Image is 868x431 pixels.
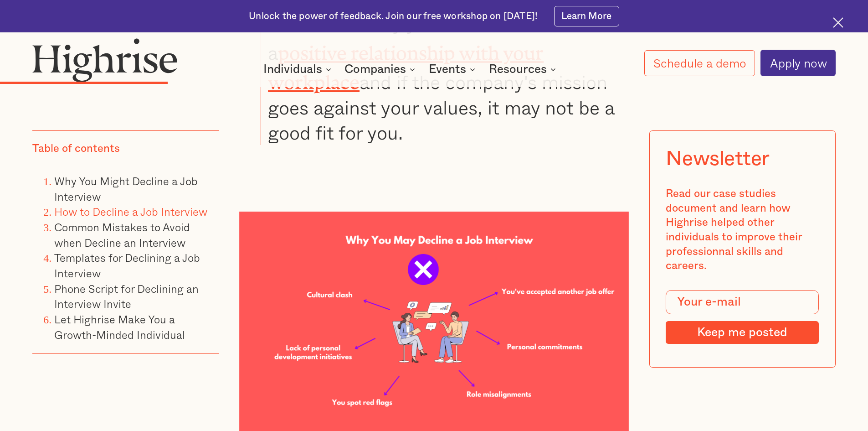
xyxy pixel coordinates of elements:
[54,311,185,343] a: Let Highrise Make You a Growth-Minded Individual
[666,187,819,274] div: Read our case studies document and learn how Highrise helped other individuals to improve their p...
[344,64,406,75] div: Companies
[429,64,466,75] div: Events
[54,280,199,312] a: Phone Script for Declining an Interview Invite
[54,203,207,220] a: How to Decline a Job Interview
[263,64,334,75] div: Individuals
[666,321,819,344] input: Keep me posted
[429,64,478,75] div: Events
[554,6,619,26] a: Learn More
[249,10,538,23] div: Unlock the power of feedback. Join our free workshop on [DATE]!
[666,290,819,315] input: Your e-mail
[644,50,755,76] a: Schedule a demo
[489,64,547,75] div: Resources
[666,147,770,171] div: Newsletter
[54,172,198,205] a: Why You Might Decline a Job Interview
[833,17,843,28] img: Cross icon
[54,218,190,251] a: Common Mistakes to Avoid when Decline an Interview
[760,50,836,76] a: Apply now
[54,249,200,281] a: Templates for Declining a Job Interview
[344,64,418,75] div: Companies
[32,142,120,156] div: Table of contents
[263,64,322,75] div: Individuals
[32,38,177,82] img: Highrise logo
[489,64,559,75] div: Resources
[666,290,819,344] form: Modal Form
